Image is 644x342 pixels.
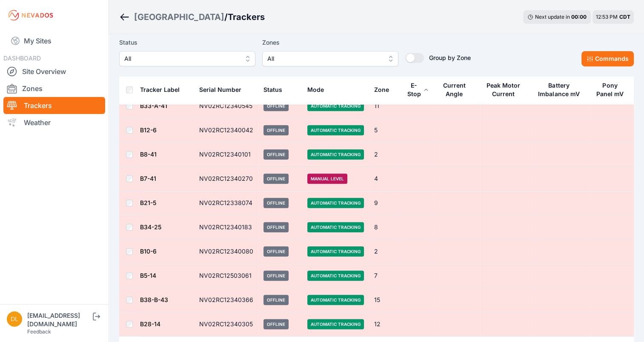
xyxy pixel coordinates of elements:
[263,85,282,94] div: Status
[537,81,581,98] div: Battery Imbalance mV
[307,198,364,208] span: Automatic Tracking
[263,198,289,208] span: Offline
[27,311,91,328] div: [EMAIL_ADDRESS][DOMAIN_NAME]
[140,320,160,328] a: B28-14
[140,175,156,182] a: B7-41
[194,288,258,312] td: NV02RC12340366
[369,264,401,288] td: 7
[3,114,105,131] a: Weather
[194,167,258,191] td: NV02RC12340270
[537,75,586,104] button: Battery Imbalance mV
[199,80,248,100] button: Serial Number
[3,31,105,51] a: My Sites
[581,51,634,66] button: Commands
[194,312,258,336] td: NV02RC12340305
[369,288,401,312] td: 15
[369,312,401,336] td: 12
[124,54,238,64] span: All
[27,328,51,335] a: Feedback
[307,125,364,135] span: Automatic Tracking
[119,51,255,66] button: All
[140,126,157,134] a: B12-6
[119,37,255,48] label: Status
[374,80,396,100] button: Zone
[369,191,401,215] td: 9
[307,174,347,184] span: Manual Level
[596,75,629,104] button: Pony Panel mV
[7,9,54,22] img: Nevados
[369,118,401,142] td: 5
[3,97,105,114] a: Trackers
[307,319,364,329] span: Automatic Tracking
[485,81,522,98] div: Peak Motor Current
[199,85,241,94] div: Serial Number
[224,11,228,23] span: /
[263,125,289,135] span: Offline
[535,14,570,20] span: Next update in
[369,167,401,191] td: 4
[263,222,289,232] span: Offline
[307,246,364,256] span: Automatic Tracking
[267,54,381,64] span: All
[571,14,587,20] div: 00 : 00
[3,63,105,80] a: Site Overview
[140,296,168,303] a: B38-B-43
[140,151,157,158] a: B8-41
[228,11,265,23] h3: Trackers
[369,239,401,264] td: 2
[140,223,161,231] a: B34-25
[369,215,401,239] td: 8
[596,14,618,20] span: 12:53 PM
[119,6,265,28] nav: Breadcrumb
[263,101,289,111] span: Offline
[263,295,289,305] span: Offline
[3,54,41,62] span: DASHBOARD
[3,80,105,97] a: Zones
[263,80,289,100] button: Status
[194,94,258,118] td: NV02RC12340545
[369,142,401,167] td: 2
[263,246,289,256] span: Offline
[194,264,258,288] td: NV02RC12503061
[263,319,289,329] span: Offline
[140,272,156,279] a: B5-14
[406,75,429,104] button: E-Stop
[263,149,289,160] span: Offline
[439,75,475,104] button: Current Angle
[307,222,364,232] span: Automatic Tracking
[619,14,630,20] span: CDT
[262,51,398,66] button: All
[307,85,324,94] div: Mode
[262,37,398,48] label: Zones
[7,311,22,327] img: dlay@prim.com
[485,75,527,104] button: Peak Motor Current
[263,271,289,281] span: Offline
[263,174,289,184] span: Offline
[406,81,422,98] div: E-Stop
[429,54,471,61] span: Group by Zone
[307,271,364,281] span: Automatic Tracking
[194,118,258,142] td: NV02RC12340042
[140,102,167,109] a: B33-A-41
[596,81,624,98] div: Pony Panel mV
[140,248,157,255] a: B10-6
[140,199,156,206] a: B21-5
[140,80,186,100] button: Tracker Label
[439,81,469,98] div: Current Angle
[194,215,258,239] td: NV02RC12340183
[307,149,364,160] span: Automatic Tracking
[140,85,180,94] div: Tracker Label
[134,11,224,23] a: [GEOGRAPHIC_DATA]
[374,85,389,94] div: Zone
[194,142,258,167] td: NV02RC12340101
[307,101,364,111] span: Automatic Tracking
[307,295,364,305] span: Automatic Tracking
[194,191,258,215] td: NV02RC12338074
[307,80,331,100] button: Mode
[369,94,401,118] td: 11
[194,239,258,264] td: NV02RC12340080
